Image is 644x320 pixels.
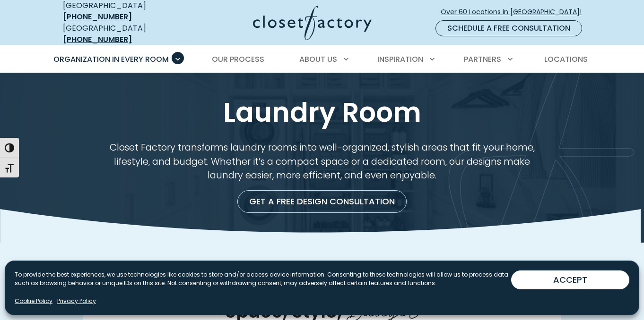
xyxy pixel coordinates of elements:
[441,7,589,17] span: Over 60 Locations in [GEOGRAPHIC_DATA]!
[212,54,264,65] span: Our Process
[464,54,501,65] span: Partners
[63,34,132,45] a: [PHONE_NUMBER]
[63,11,132,22] a: [PHONE_NUMBER]
[53,54,169,65] span: Organization in Every Room
[237,190,407,213] a: Get a Free Design Consultation
[57,297,96,305] a: Privacy Policy
[105,141,539,183] p: Closet Factory transforms laundry rooms into well-organized, stylish areas that fit your home, li...
[511,270,629,289] button: ACCEPT
[15,297,52,305] a: Cookie Policy
[63,23,179,45] div: [GEOGRAPHIC_DATA]
[544,54,588,65] span: Locations
[440,4,590,20] a: Over 60 Locations in [GEOGRAPHIC_DATA]!
[47,46,597,73] nav: Primary Menu
[435,20,582,36] a: Schedule a Free Consultation
[299,54,337,65] span: About Us
[253,6,372,40] img: Closet Factory Logo
[15,270,511,287] p: To provide the best experiences, we use technologies like cookies to store and/or access device i...
[61,95,583,129] h1: Laundry Room
[377,54,423,65] span: Inspiration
